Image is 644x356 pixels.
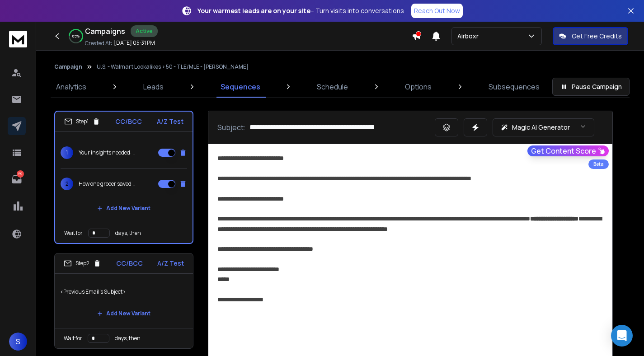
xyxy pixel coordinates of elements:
p: Options [405,81,432,92]
a: Options [400,76,437,98]
a: Reach Out Now [411,4,463,18]
p: Airboxr [457,32,482,41]
button: Magic AI Generator [493,118,594,136]
p: CC/BCC [115,117,142,126]
a: Leads [138,76,169,98]
div: Open Intercom Messenger [611,325,633,347]
button: Get Free Credits [553,27,628,45]
p: 65 % [72,33,80,39]
p: Your insights needed: Help a retail innovator. [79,149,136,156]
p: How one grocer saved $1.6m by rethinking discounts [79,180,136,187]
a: 59 [8,170,26,188]
p: Leads [143,81,164,92]
p: Analytics [56,81,86,92]
button: Add New Variant [90,199,158,217]
button: S [9,333,27,351]
div: Step 2 [64,259,101,267]
p: days, then [115,335,141,342]
a: Subsequences [483,76,545,98]
p: days, then [115,230,141,237]
a: Schedule [311,76,353,98]
p: Subsequences [489,81,540,92]
p: Wait for [64,335,82,342]
button: Get Content Score [527,145,609,156]
span: 1 [61,146,73,159]
p: Created At: [85,40,112,47]
div: Step 1 [64,117,100,126]
p: Schedule [317,81,348,92]
p: Reach Out Now [414,6,460,15]
p: Magic AI Generator [512,123,570,132]
p: A/Z Test [157,259,184,268]
strong: Your warmest leads are on your site [197,6,310,15]
p: – Turn visits into conversations [197,6,404,15]
li: Step2CC/BCCA/Z Test<Previous Email's Subject>Add New VariantWait fordays, then [54,253,193,349]
p: A/Z Test [157,117,183,126]
a: Analytics [51,76,92,98]
p: 59 [17,170,24,178]
div: Active [131,25,158,37]
p: Get Free Credits [572,32,622,41]
p: Sequences [221,81,260,92]
p: [DATE] 05:31 PM [114,39,155,47]
p: CC/BCC [116,259,143,268]
button: Add New Variant [90,304,158,323]
li: Step1CC/BCCA/Z Test1Your insights needed: Help a retail innovator.2How one grocer saved $1.6m by ... [54,111,193,244]
p: <Previous Email's Subject> [60,279,188,304]
div: Beta [588,159,609,169]
button: Pause Campaign [552,78,630,96]
a: Sequences [215,76,266,98]
p: U.S. - Walmart Lookalikes > 50 - TLE/MLE - [PERSON_NAME] [97,63,249,70]
button: Campaign [54,63,82,70]
h1: Campaigns [85,26,125,37]
p: Wait for [64,230,83,237]
span: 2 [61,178,73,190]
img: logo [9,31,27,47]
p: Subject: [217,122,246,133]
